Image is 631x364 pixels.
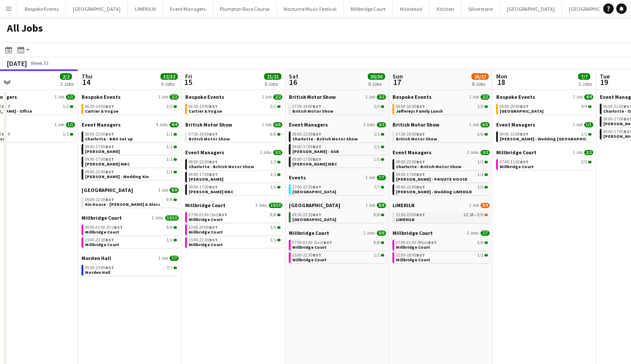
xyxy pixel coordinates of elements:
[189,224,281,234] a: 13:00-20:00BST1/1Millbridge Court
[85,104,177,114] a: 06:30-14:00BST2/2Cartier & Vogue
[481,203,490,208] span: 8/9
[85,144,177,154] a: 09:00-17:00BST1/1[PERSON_NAME]
[396,131,488,141] a: 07:30-19:00BST6/6British Motor Show
[82,214,122,221] span: Millbridge Court
[170,122,179,127] span: 4/4
[481,150,490,155] span: 3/3
[262,122,271,127] span: 1 Job
[392,230,433,236] span: Millbridge Court
[270,132,276,136] span: 6/6
[167,170,173,174] span: 1/1
[185,149,282,202] div: Event Managers3 Jobs3/308:00-22:00BST1/1Charlotte - British Motor Show09:00-17:00BST1/1[PERSON_NA...
[467,150,479,155] span: 3 Jobs
[366,94,375,100] span: 1 Job
[289,121,386,128] a: Event Managers3 Jobs3/3
[292,212,384,222] a: 09:30-22:30BST8/8[GEOGRAPHIC_DATA]
[289,230,386,265] div: Millbridge Court2 Jobs9/907:00-01:00 (Sun)BST8/8Millbridge Court15:00-22:30BST1/1Millbridge Court
[189,238,218,242] span: 15:00-22:30
[85,225,123,230] span: 09:00-01:00 (Fri)
[496,121,593,149] div: Event Managers1 Job1/109:00-23:00BST1/1[PERSON_NAME] - Wedding [GEOGRAPHIC_DATA]
[292,161,337,167] span: Molly MBC
[219,212,227,218] span: BST
[292,217,336,222] span: Micklefield Hall
[105,156,114,162] span: BST
[163,0,213,17] button: Event Managers
[270,172,276,177] span: 1/1
[189,108,222,114] span: Cartier & Vogue
[584,94,593,100] span: 4/4
[416,172,425,177] span: BST
[167,225,173,230] span: 9/9
[581,160,587,164] span: 2/2
[392,149,490,156] a: Event Managers3 Jobs3/3
[270,160,276,164] span: 1/1
[481,231,490,236] span: 7/7
[167,198,173,202] span: 9/9
[189,225,218,230] span: 13:00-20:00
[392,94,432,100] span: Bespoke Events
[189,132,218,136] span: 07:30-19:00
[573,94,582,100] span: 1 Job
[396,189,472,195] span: Gina - Wedding LIMEKILN
[496,121,535,128] span: Event Managers
[189,172,218,177] span: 09:00-17:00
[313,156,321,162] span: BST
[363,231,375,236] span: 2 Jobs
[105,144,114,149] span: BST
[500,164,534,169] span: Millbridge Court
[85,169,177,179] a: 09:00-22:00BST1/1[PERSON_NAME] - Wedding Kin
[477,104,484,109] span: 2/2
[313,104,321,109] span: BST
[396,212,488,222] a: 11:00-23:00BST1I3A•8/9LIMEKILN
[82,94,121,100] span: Bespoke Events
[167,132,173,136] span: 1/1
[189,160,218,164] span: 08:00-22:00
[496,149,593,172] div: Millbridge Court1 Job2/207:00-11:00BST2/2Millbridge Court
[189,104,281,114] a: 06:30-14:00BST2/2Cartier & Vogue
[85,136,133,142] span: Charlotte - BMS Set up
[481,94,490,100] span: 2/2
[85,156,177,166] a: 09:00-17:00BST1/1[PERSON_NAME] MBC
[477,213,484,217] span: 8/9
[469,94,479,100] span: 1 Job
[374,132,380,136] span: 1/1
[105,131,114,137] span: BST
[189,136,230,142] span: British Motor Show
[496,94,593,100] a: Bespoke Events1 Job4/4
[292,108,333,114] span: British Motor Show
[461,0,500,17] button: Silverstone
[377,231,386,236] span: 9/9
[374,185,380,189] span: 7/7
[209,104,218,109] span: BST
[85,145,114,149] span: 09:00-17:00
[416,104,425,109] span: BST
[2,131,10,137] span: BST
[270,104,276,109] span: 2/2
[292,156,384,166] a: 09:00-17:00BST1/1[PERSON_NAME] MBC
[392,94,490,100] a: Bespoke Events1 Job2/2
[292,104,321,109] span: 07:30-19:00
[292,185,321,189] span: 17:00-22:30
[85,224,177,234] a: 09:00-01:00 (Fri)BST9/9Millbridge Court
[392,202,490,230] div: LIMEKILN1 Job8/911:00-23:00BST1I3A•8/9LIMEKILN
[313,212,321,218] span: BST
[292,184,384,194] a: 17:00-22:30BST7/7[GEOGRAPHIC_DATA]
[189,131,281,141] a: 07:30-19:00BST6/6British Motor Show
[185,149,224,156] span: Event Managers
[469,213,474,217] span: 3A
[63,104,69,109] span: 1/1
[366,175,375,180] span: 1 Job
[392,121,490,128] a: British Motor Show1 Job6/6
[185,202,282,208] a: Millbridge Court3 Jobs10/10
[273,94,282,100] span: 2/2
[167,145,173,149] span: 1/1
[292,136,358,142] span: Charlotte - British Motor Show
[500,159,592,169] a: 07:00-11:00BST2/2Millbridge Court
[392,202,490,208] a: LIMEKILN1 Job8/9
[292,131,384,141] a: 08:00-22:00BST1/1Charlotte - British Motor Show
[189,172,281,182] a: 09:00-17:00BST1/1[PERSON_NAME]
[396,132,425,136] span: 07:30-19:00
[128,0,163,17] button: LIMEKILN
[185,94,224,100] span: Bespoke Events
[392,230,490,265] div: Millbridge Court2 Jobs7/707:00-01:00 (Mon)BST6/6Millbridge Court12:00-19:00BST1/1Millbridge Court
